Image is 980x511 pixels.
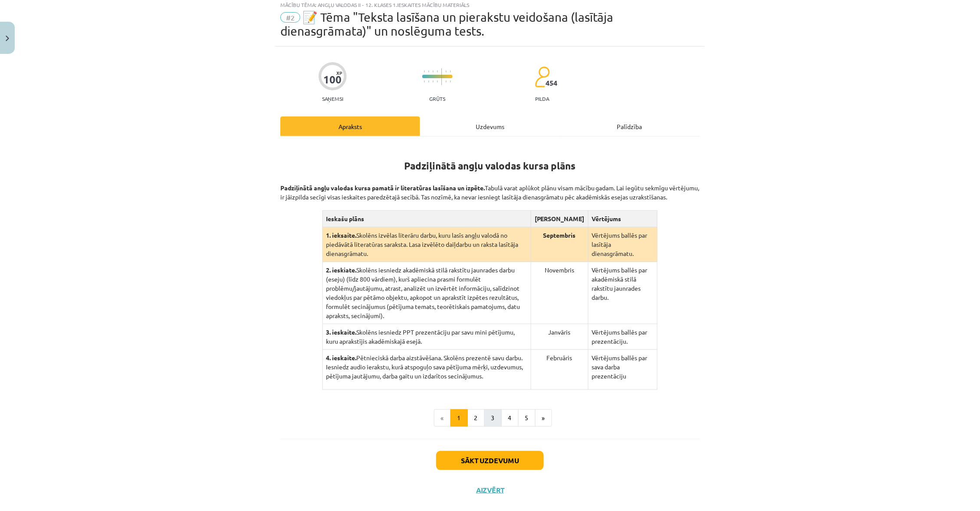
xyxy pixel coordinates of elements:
[280,12,300,23] span: #2
[430,96,446,102] p: Grūts
[450,70,451,73] img: icon-short-line-57e1e144782c952c97e751825c79c345078a6d821885a25fce030b3d8c18986b.svg
[322,262,531,324] td: Skolēns iesniedz akadēmiskā stilā rakstītu jaunrades darbu (eseju) (līdz 800 vārdiem), kurš aplie...
[280,409,700,427] nav: Page navigation example
[404,159,576,172] strong: Padziļinātā angļu valodas kursa plāns
[324,73,342,86] div: 100
[319,96,347,102] p: Saņemsi
[588,211,657,227] th: Vērtējums
[543,231,576,239] strong: Septembris
[433,80,434,83] img: icon-short-line-57e1e144782c952c97e751825c79c345078a6d821885a25fce030b3d8c18986b.svg
[436,451,544,470] button: Sākt uzdevumu
[588,350,657,390] td: Vērtējums ballēs par sava darba prezentāciju
[428,70,429,73] img: icon-short-line-57e1e144782c952c97e751825c79c345078a6d821885a25fce030b3d8c18986b.svg
[420,116,560,136] div: Uzdevums
[535,353,585,362] p: Februāris
[531,324,588,350] td: Janvāris
[322,211,531,227] th: Ieskašu plāns
[280,174,700,202] p: Tabulā varat aplūkot plānu visam mācību gadam. Lai iegūtu sekmīgu vērtējumu, ir jāizpilda secīgi ...
[322,227,531,262] td: Skolēns izvēlas literāru darbu, kuru lasīs angļu valodā no piedāvātā literatūras saraksta. Lasa i...
[484,409,502,427] button: 3
[280,116,420,136] div: Apraksts
[437,80,438,83] img: icon-short-line-57e1e144782c952c97e751825c79c345078a6d821885a25fce030b3d8c18986b.svg
[280,2,700,8] div: Mācību tēma: Angļu valodas ii - 12. klases 1.ieskaites mācību materiāls
[501,409,519,427] button: 4
[451,409,468,427] button: 1
[280,10,614,38] span: 📝 Tēma "Teksta lasīšana un pierakstu veidošana (lasītāja dienasgrāmata)" un noslēguma tests.
[536,96,549,102] p: pilda
[446,70,447,73] img: icon-short-line-57e1e144782c952c97e751825c79c345078a6d821885a25fce030b3d8c18986b.svg
[446,80,447,83] img: icon-short-line-57e1e144782c952c97e751825c79c345078a6d821885a25fce030b3d8c18986b.svg
[531,211,588,227] th: [PERSON_NAME]
[6,36,9,41] img: icon-close-lesson-0947bae3869378f0d4975bcd49f059093ad1ed9edebbc8119c70593378902aed.svg
[326,328,357,336] strong: 3. ieskaite.
[336,70,342,75] span: XP
[474,486,506,494] button: Aizvērt
[280,184,485,192] strong: Padziļinātā angļu valodas kursa pamatā ir literatūras lasīšana un izpēte.
[588,262,657,324] td: Vērtējums ballēs par akadēmiskā stilā rakstītu jaunrades darbu.
[531,262,588,324] td: Novembris
[518,409,536,427] button: 5
[428,80,429,83] img: icon-short-line-57e1e144782c952c97e751825c79c345078a6d821885a25fce030b3d8c18986b.svg
[441,68,442,85] img: icon-long-line-d9ea69661e0d244f92f715978eff75569469978d946b2353a9bb055b3ed8787d.svg
[450,80,451,83] img: icon-short-line-57e1e144782c952c97e751825c79c345078a6d821885a25fce030b3d8c18986b.svg
[588,324,657,350] td: Vērtējums ballēs par prezentāciju.
[424,80,425,83] img: icon-short-line-57e1e144782c952c97e751825c79c345078a6d821885a25fce030b3d8c18986b.svg
[326,266,357,274] strong: 2. ieskiate.
[437,70,438,73] img: icon-short-line-57e1e144782c952c97e751825c79c345078a6d821885a25fce030b3d8c18986b.svg
[467,409,485,427] button: 2
[326,231,357,239] strong: 1. ieksaite.
[433,70,434,73] img: icon-short-line-57e1e144782c952c97e751825c79c345078a6d821885a25fce030b3d8c18986b.svg
[535,409,552,427] button: »
[546,79,557,87] span: 454
[326,354,357,362] strong: 4. ieskaite.
[560,116,700,136] div: Palīdzība
[535,66,550,88] img: students-c634bb4e5e11cddfef0936a35e636f08e4e9abd3cc4e673bd6f9a4125e45ecb1.svg
[424,70,425,73] img: icon-short-line-57e1e144782c952c97e751825c79c345078a6d821885a25fce030b3d8c18986b.svg
[588,227,657,262] td: Vērtējums ballēs par lasītāja dienasgrāmatu.
[326,353,527,381] p: Pētnieciskā darba aizstāvēšana. Skolēns prezentē savu darbu. Iesniedz audio ierakstu, kurā atspog...
[322,324,531,350] td: Skolēns iesniedz PPT prezentāciju par savu mini pētījumu, kuru aprakstījis akadēmiskajā esejā.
